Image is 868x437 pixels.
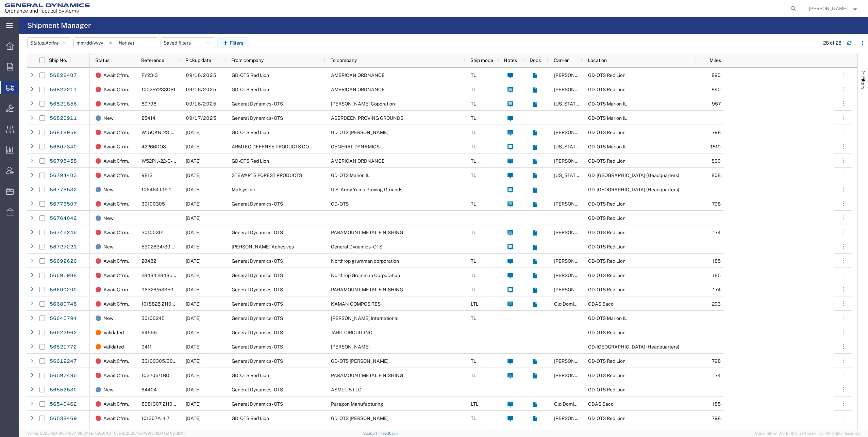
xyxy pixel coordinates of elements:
[712,358,721,364] span: 798
[141,187,171,192] span: 106464 L19-1
[554,87,625,92] span: Walker Transport LLC
[186,144,201,149] span: 09/26/2025
[141,244,185,249] span: 5302834/3932853
[49,70,77,81] a: 56822407
[141,201,165,207] span: 30100305
[712,130,721,135] span: 798
[471,230,476,235] span: TL
[588,287,625,292] span: GD-OTS Red Lion
[186,230,201,235] span: 09/08/2025
[712,101,721,107] span: 957
[49,213,77,224] a: 56764042
[141,158,184,164] span: W52P1J-22-C-0023
[471,301,479,307] span: LTL
[103,397,129,411] span: Await Cfrm.
[588,115,627,121] span: GD-OTS Marion IL
[554,158,625,164] span: Walker Transport LLC
[588,187,679,192] span: GD-OTS St. Petersburg (Headquarters)
[232,115,283,121] span: General Dynamics - OTS
[471,144,476,149] span: TL
[49,58,67,63] span: Ship No.
[588,315,627,321] span: GD-OTS Marion IL
[103,140,129,154] span: Await Cfrm.
[232,373,269,378] span: GD-OTS Red Lion
[141,358,190,364] span: 30100305/30000257
[588,130,625,135] span: GD-OTS Red Lion
[103,282,129,297] span: Await Cfrm.
[713,258,721,264] span: 185
[588,230,625,235] span: GD-OTS Red Lion
[554,301,583,307] span: Old Dominion
[141,287,173,292] span: 96326/53359
[588,144,627,149] span: GD-OTS Marion IL
[588,215,625,221] span: GD-OTS Red Lion
[141,301,210,307] span: 1018828 21100893 3000 3002
[49,242,77,253] a: 56727221
[27,37,71,48] button: Status:Active
[49,399,77,410] a: 56540462
[331,344,370,350] span: DARCY JEPKO
[141,130,188,135] span: W15QKN-23-D-0035
[186,72,216,78] span: 09/16/2025
[702,58,721,63] span: Miles
[186,344,201,350] span: 08/27/2025
[186,215,201,221] span: 09/09/2025
[103,311,114,325] span: New
[861,76,866,90] span: Filters
[49,170,77,181] a: 56794403
[49,342,77,353] a: 56621772
[588,72,625,78] span: GD-OTS Red Lion
[712,201,721,207] span: 798
[103,211,114,225] span: New
[588,416,625,421] span: GD-OTS Red Lion
[186,273,201,278] span: 09/03/2025
[471,72,476,78] span: TL
[554,201,625,207] span: Walker Transport LLC
[103,154,129,168] span: Await Cfrm.
[331,115,403,121] span: ABERDEEN PROVING GROUNDS
[471,358,476,364] span: TL
[380,431,398,435] a: Feedback
[141,315,165,321] span: 30100245
[470,58,493,63] span: Ship mode
[554,130,625,135] span: Walker Transport LLC
[232,301,283,307] span: General Dynamics - OTS
[809,5,848,12] span: Timothy Kilraine
[554,58,569,63] span: Carrier
[186,173,201,178] span: 09/15/2025
[588,58,607,63] span: Location
[471,173,476,178] span: TL
[331,301,381,307] span: KAMAN COMPOSITES
[49,327,77,338] a: 56622962
[331,173,370,178] span: GD-OTS Marion IL
[588,330,625,335] span: GD-OTS Red Lion
[141,87,176,92] span: 1002FY233CB1
[103,325,124,340] span: Validated
[141,230,164,235] span: 30100301
[116,38,158,48] input: Not set
[186,244,201,249] span: 09/05/2025
[331,101,395,107] span: Yoland Coporation
[712,72,721,78] span: 890
[141,273,188,278] span: 28484;28485;28482
[141,144,166,149] span: 42266DO3
[712,87,721,92] span: 890
[103,125,129,140] span: Await Cfrm.
[588,258,625,264] span: GD-OTS Red Lion
[103,383,114,397] span: New
[49,270,77,281] a: 56691988
[141,373,169,378] span: 103706/TBD
[554,358,625,364] span: Walker Transport LLC
[588,358,625,364] span: GD-OTS Red Lion
[232,72,269,78] span: GD-OTS Red Lion
[103,68,129,82] span: Await Cfrm.
[232,158,269,164] span: GD-OTS Red Lion
[588,244,625,249] span: GD-OTS Red Lion
[588,201,625,207] span: GD-OTS Red Lion
[186,330,201,335] span: 08/27/2025
[186,187,201,192] span: 09/10/2025
[588,401,614,407] span: GDAS Saco
[232,144,310,149] span: ARMTEC DEFENSE PRODUCTS CO.
[331,287,403,292] span: PARAMOUNT METAL FINISHING
[232,173,302,178] span: STEWARTS FOREST PRODUCTS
